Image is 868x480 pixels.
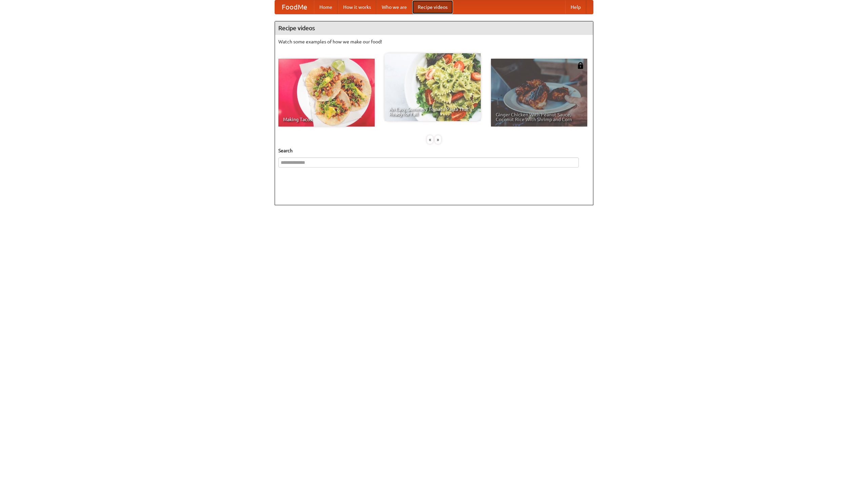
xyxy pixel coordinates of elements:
a: Home [314,0,338,14]
a: Making Tacos [278,59,375,127]
div: « [427,135,433,144]
h4: Recipe videos [275,21,593,35]
p: Watch some examples of how we make our food! [278,38,590,45]
div: » [435,135,441,144]
a: Help [565,0,586,14]
h5: Search [278,147,590,154]
span: Making Tacos [283,117,370,122]
a: An Easy, Summery Tomato Pasta That's Ready for Fall [384,53,481,121]
a: FoodMe [275,0,314,14]
a: Recipe videos [412,0,453,14]
a: Who we are [376,0,412,14]
img: 483408.png [577,62,584,69]
a: How it works [338,0,376,14]
span: An Easy, Summery Tomato Pasta That's Ready for Fall [389,107,476,116]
